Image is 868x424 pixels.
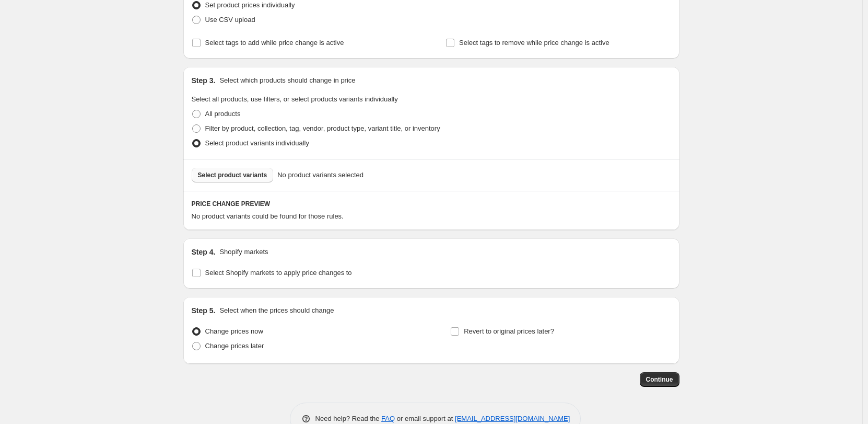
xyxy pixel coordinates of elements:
[277,170,363,180] span: No product variants selected
[192,212,344,220] span: No product variants could be found for those rules.
[381,415,395,422] a: FAQ
[205,342,264,350] span: Change prices later
[464,327,554,335] span: Revert to original prices later?
[205,124,440,132] span: Filter by product, collection, tag, vendor, product type, variant title, or inventory
[205,139,309,147] span: Select product variants individually
[205,1,295,9] span: Set product prices individually
[205,269,352,277] span: Select Shopify markets to apply price changes to
[205,39,344,47] span: Select tags to add while price change is active
[205,16,255,24] span: Use CSV upload
[198,171,267,179] span: Select product variants
[192,305,216,316] h2: Step 5.
[205,110,241,118] span: All products
[219,75,355,86] p: Select which products should change in price
[455,415,570,422] a: [EMAIL_ADDRESS][DOMAIN_NAME]
[205,327,263,335] span: Change prices now
[459,39,609,47] span: Select tags to remove while price change is active
[192,168,274,182] button: Select product variants
[192,75,216,86] h2: Step 3.
[315,415,382,422] span: Need help? Read the
[192,200,671,208] h6: PRICE CHANGE PREVIEW
[395,415,455,422] span: or email support at
[192,95,398,103] span: Select all products, use filters, or select products variants individually
[646,375,673,384] span: Continue
[219,305,334,316] p: Select when the prices should change
[192,247,216,257] h2: Step 4.
[219,247,268,257] p: Shopify markets
[640,372,679,387] button: Continue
